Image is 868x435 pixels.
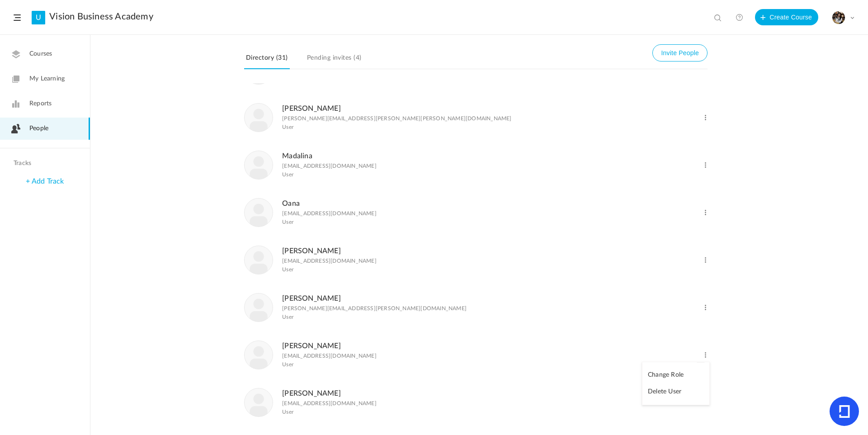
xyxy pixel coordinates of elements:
img: user-image.png [245,104,273,132]
span: Courses [29,49,52,59]
a: Oana [282,200,300,207]
span: My Learning [29,74,65,84]
a: U [32,11,45,24]
img: user-image.png [245,199,273,227]
span: User [282,266,293,273]
p: [EMAIL_ADDRESS][DOMAIN_NAME] [282,163,377,169]
p: [EMAIL_ADDRESS][DOMAIN_NAME] [282,400,377,407]
span: User [282,171,293,178]
a: [PERSON_NAME] [282,390,341,397]
p: [PERSON_NAME][EMAIL_ADDRESS][PERSON_NAME][PERSON_NAME][DOMAIN_NAME] [282,115,511,122]
button: Invite People [652,44,708,61]
p: [PERSON_NAME][EMAIL_ADDRESS][PERSON_NAME][DOMAIN_NAME] [282,305,467,312]
span: User [282,361,293,368]
a: + Add Track [26,178,64,185]
img: user-image.png [245,246,273,274]
p: [EMAIL_ADDRESS][DOMAIN_NAME] [282,210,377,217]
a: [PERSON_NAME] [282,342,341,350]
a: Madalina [282,152,312,160]
span: People [29,124,48,133]
p: [EMAIL_ADDRESS][DOMAIN_NAME] [282,258,377,264]
span: User [282,409,293,415]
a: Delete User [642,383,709,400]
a: [PERSON_NAME] [282,105,341,112]
a: Vision Business Academy [49,11,153,22]
img: tempimagehs7pti.png [832,11,845,24]
a: Change Role [642,367,709,383]
span: Reports [29,99,52,109]
a: Directory (31) [244,52,290,69]
h4: Tracks [14,160,74,167]
span: User [282,314,293,320]
img: user-image.png [245,341,273,369]
p: [EMAIL_ADDRESS][DOMAIN_NAME] [282,353,377,359]
span: User [282,124,293,130]
a: [PERSON_NAME] [282,247,341,255]
img: user-image.png [245,151,273,179]
img: user-image.png [245,388,273,416]
span: User [282,219,293,225]
a: [PERSON_NAME] [282,295,341,302]
button: Create Course [755,9,818,25]
img: user-image.png [245,293,273,322]
a: Pending invites (4) [305,52,363,69]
